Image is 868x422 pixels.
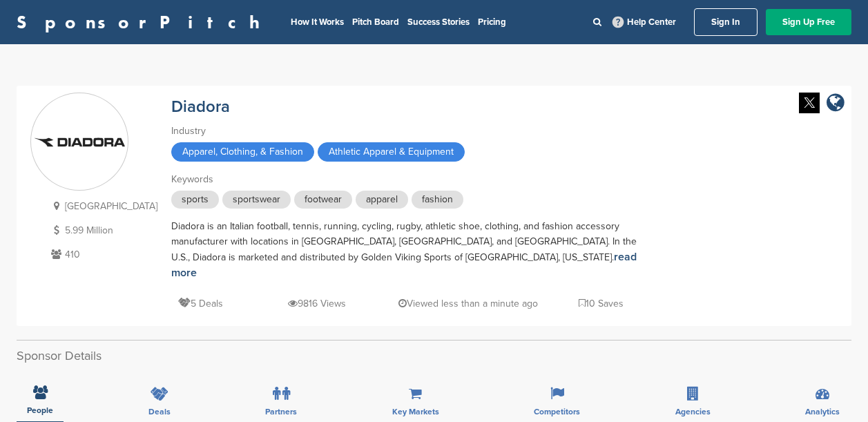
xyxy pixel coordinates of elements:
[392,407,439,416] span: Key Markets
[675,407,711,416] span: Agencies
[31,133,128,151] img: Sponsorpitch & Diadora
[412,191,463,209] span: fashion
[48,222,157,239] p: 5.99 Million
[398,295,538,312] p: Viewed less than a minute ago
[291,17,344,28] a: How It Works
[27,406,53,414] span: People
[222,191,291,209] span: sportswear
[17,13,269,31] a: SponsorPitch
[294,191,352,209] span: footwear
[178,295,223,312] p: 5 Deals
[171,97,230,117] a: Diadora
[356,191,408,209] span: apparel
[288,295,346,312] p: 9816 Views
[48,246,157,263] p: 410
[805,407,840,416] span: Analytics
[171,172,655,187] div: Keywords
[407,17,470,28] a: Success Stories
[17,347,851,365] h2: Sponsor Details
[352,17,399,28] a: Pitch Board
[318,142,465,162] span: Athletic Apparel & Equipment
[148,407,171,416] span: Deals
[766,9,851,35] a: Sign Up Free
[171,142,314,162] span: Apparel, Clothing, & Fashion
[610,14,679,30] a: Help Center
[171,191,219,209] span: sports
[579,295,624,312] p: 10 Saves
[534,407,580,416] span: Competitors
[478,17,506,28] a: Pricing
[799,93,820,113] img: Twitter white
[171,124,655,139] div: Industry
[171,219,655,281] div: Diadora is an Italian football, tennis, running, cycling, rugby, athletic shoe, clothing, and fas...
[694,8,758,36] a: Sign In
[827,93,845,115] a: company link
[48,198,157,215] p: [GEOGRAPHIC_DATA]
[265,407,297,416] span: Partners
